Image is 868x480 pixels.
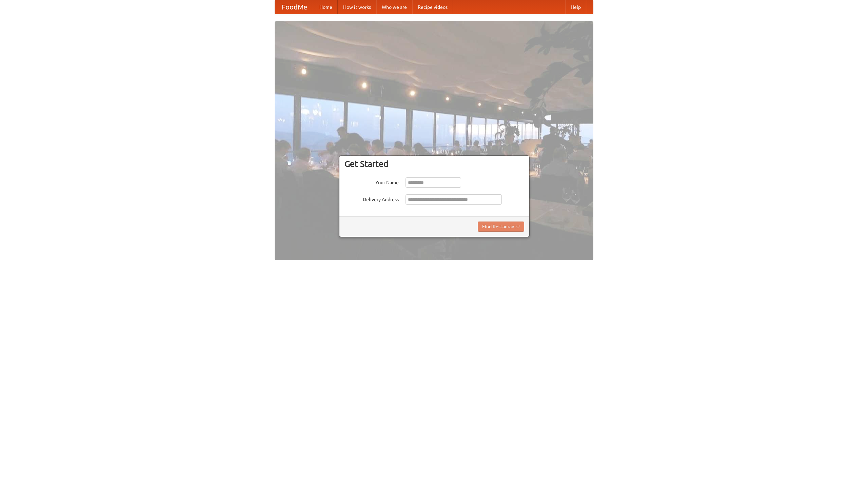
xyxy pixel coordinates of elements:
a: Home [314,0,338,14]
label: Delivery Address [344,194,399,203]
button: Find Restaurants! [478,222,524,232]
a: How it works [338,0,376,14]
a: Who we are [376,0,412,14]
label: Your Name [344,177,399,186]
a: Recipe videos [412,0,453,14]
a: FoodMe [275,0,314,14]
a: Help [565,0,586,14]
h3: Get Started [344,159,524,169]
